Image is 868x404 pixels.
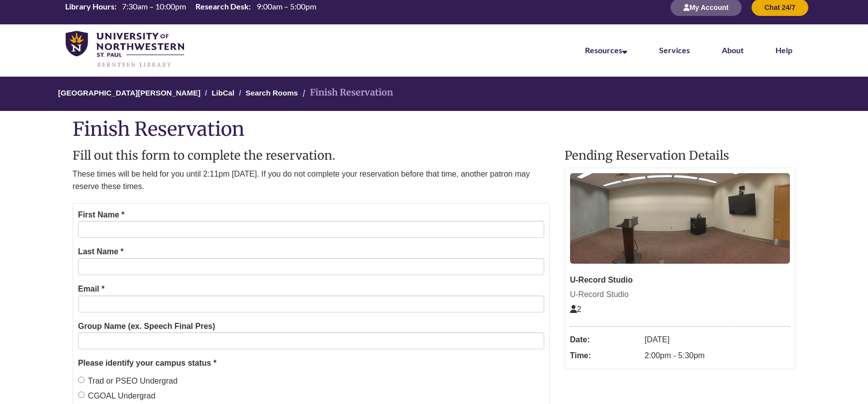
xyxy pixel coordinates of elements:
div: U-Record Studio [570,274,790,287]
p: These times will be held for you until 2:11pm [DATE]. If you do not complete your reservation bef... [73,168,550,193]
label: Email * [78,283,104,296]
dd: [DATE] [645,332,790,348]
a: [GEOGRAPHIC_DATA][PERSON_NAME] [58,89,200,97]
label: Trad or PSEO Undergrad [78,375,178,388]
span: 7:30am – 10:00pm [122,1,186,11]
a: Hours Today [61,1,320,14]
a: Search Rooms [246,89,298,97]
img: U-Record Studio [570,173,790,264]
a: Resources [585,45,627,55]
a: Chat 24/7 [752,3,808,11]
span: The capacity of this space [570,305,581,313]
dt: Time: [570,348,640,364]
h1: Finish Reservation [73,118,795,139]
li: Finish Reservation [300,86,393,100]
legend: Please identify your campus status * [78,357,544,370]
table: Hours Today [61,1,320,13]
nav: Breadcrumb [73,77,795,111]
dt: Date: [570,332,640,348]
a: My Account [671,3,742,11]
label: Last Name * [78,245,124,258]
img: UNWSP Library Logo [66,31,184,68]
th: Library Hours: [61,1,118,12]
input: CGOAL Undergrad [78,392,85,398]
dd: 2:00pm - 5:30pm [645,348,790,364]
label: First Name * [78,208,124,221]
a: About [722,45,744,55]
span: 9:00am – 5:00pm [257,1,316,11]
a: Services [659,45,690,55]
label: CGOAL Undergrad [78,390,155,403]
th: Research Desk: [192,1,252,12]
h2: Pending Reservation Details [565,149,795,162]
label: Group Name (ex. Speech Final Pres) [78,320,215,333]
input: Trad or PSEO Undergrad [78,377,85,383]
a: Help [775,45,792,55]
h2: Fill out this form to complete the reservation. [73,149,550,162]
div: U-Record Studio [570,288,790,301]
a: LibCal [211,89,234,97]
